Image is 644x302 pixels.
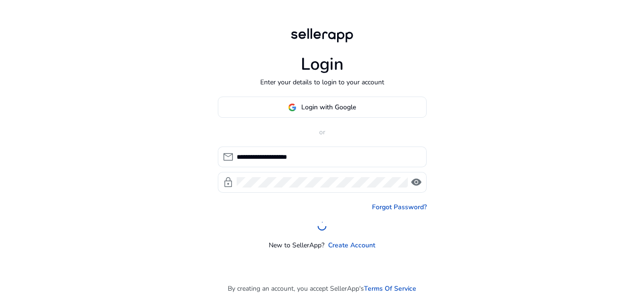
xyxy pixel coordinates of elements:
p: New to SellerApp? [269,240,324,250]
button: Login with Google [218,97,427,118]
p: Enter your details to login to your account [260,77,384,87]
p: or [218,127,427,137]
span: lock [223,177,234,188]
span: Login with Google [301,102,356,112]
a: Terms Of Service [364,284,416,294]
a: Create Account [328,240,375,250]
a: Forgot Password? [372,202,427,212]
img: google-logo.svg [288,103,297,112]
span: visibility [411,177,422,188]
span: mail [223,151,234,163]
h1: Login [301,54,344,74]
